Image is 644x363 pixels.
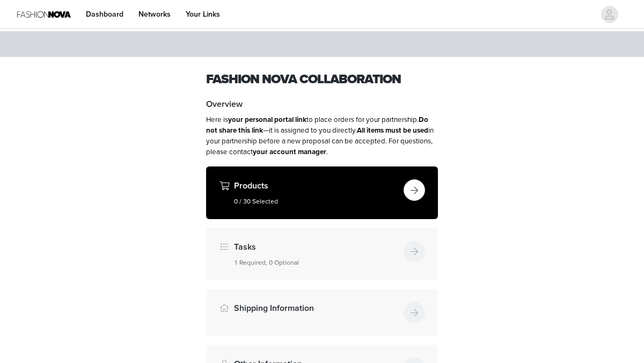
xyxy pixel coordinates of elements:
div: Products [206,166,438,219]
div: avatar [604,6,614,23]
h5: 1 Required, 0 Optional [234,258,399,267]
h1: Fashion Nova Collaboration [206,70,438,89]
div: Tasks [206,228,438,280]
h4: Tasks [234,241,399,253]
h4: Products [234,179,399,192]
a: Networks [132,2,177,26]
div: Shipping Information [206,289,438,336]
strong: Do not share this link [206,115,428,135]
a: Dashboard [79,2,130,26]
h4: Shipping Information [234,302,399,315]
h4: Overview [206,98,438,111]
span: Here is to place orders for your partnership. —it is assigned to you directly. in your partnershi... [206,115,434,156]
img: Fashion Nova Logo [17,2,71,26]
strong: All items must be used [357,126,428,135]
strong: your personal portal link [228,115,306,124]
strong: your account manager [253,148,326,156]
a: Your Links [179,2,226,26]
h5: 0 / 30 Selected [234,197,399,206]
